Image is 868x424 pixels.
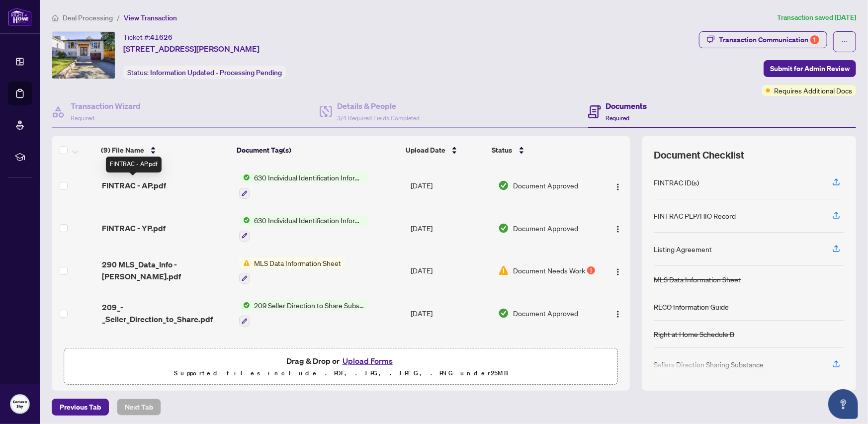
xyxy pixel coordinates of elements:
span: FINTRAC - YP.pdf [102,222,166,234]
span: Information Updated - Processing Pending [150,68,282,77]
img: IMG-W12251567_1.jpg [52,32,115,79]
div: 1 [810,35,819,44]
img: Document Status [498,223,509,234]
button: Logo [610,220,626,236]
button: Upload Forms [340,354,396,367]
span: Deal Processing [63,13,113,22]
img: Document Status [498,308,509,319]
div: Listing Agreement [654,244,712,254]
h4: Details & People [337,100,420,112]
div: Transaction Communication [719,32,819,48]
th: (9) File Name [97,136,232,164]
button: Status Icon244 Seller’s Direction re: Property/Offers [239,342,368,369]
img: Logo [614,183,622,191]
span: Upload Date [406,145,445,156]
div: RECO Information Guide [654,301,729,312]
button: Submit for Admin Review [764,60,856,77]
span: ellipsis [841,38,848,45]
span: MLS Data Information Sheet [250,257,345,268]
img: Status Icon [239,257,250,268]
img: Document Status [498,180,509,191]
img: Status Icon [239,342,250,353]
button: Status IconMLS Data Information Sheet [239,257,345,284]
td: [DATE] [407,250,494,292]
img: Status Icon [239,172,250,183]
span: Drag & Drop orUpload FormsSupported files include .PDF, .JPG, .JPEG, .PNG under25MB [64,348,617,385]
span: home [52,14,59,21]
span: 209 Seller Direction to Share Substance of Offers [250,300,368,311]
div: Sellers Direction Sharing Substance [654,359,764,370]
th: Status [488,136,593,164]
span: Document Needs Work [513,265,585,276]
img: Status Icon [239,300,250,311]
img: Logo [614,268,622,276]
button: Logo [610,305,626,321]
button: Next Tab [117,399,161,416]
span: (9) File Name [101,145,144,156]
td: [DATE] [407,164,494,207]
div: FINTRAC ID(s) [654,177,699,188]
span: Drag & Drop or [286,354,396,367]
span: Document Approved [513,180,578,191]
td: [DATE] [407,292,494,335]
img: logo [8,7,32,26]
div: Ticket #: [123,31,173,43]
span: 3/4 Required Fields Completed [337,114,420,122]
button: Previous Tab [52,399,109,416]
button: Logo [610,262,626,278]
h4: Documents [606,100,647,112]
article: Transaction saved [DATE] [777,12,856,23]
button: Status Icon209 Seller Direction to Share Substance of Offers [239,300,368,327]
div: Status: [123,66,286,79]
span: View Transaction [124,13,177,22]
button: Transaction Communication1 [699,31,827,48]
span: 630 Individual Identification Information Record [250,215,368,226]
span: 209_-_Seller_Direction_to_Share.pdf [102,301,231,325]
img: Logo [614,225,622,233]
span: Required [606,114,630,122]
h4: Transaction Wizard [71,100,141,112]
span: Required [71,114,94,122]
p: Supported files include .PDF, .JPG, .JPEG, .PNG under 25 MB [70,367,611,379]
img: Document Status [498,265,509,276]
span: Submit for Admin Review [770,61,850,77]
div: MLS Data Information Sheet [654,274,741,285]
div: 1 [587,266,595,274]
th: Upload Date [402,136,488,164]
img: Logo [614,310,622,318]
span: 290 MLS_Data_Info - [PERSON_NAME].pdf [102,258,231,282]
th: Document Tag(s) [233,136,402,164]
span: FINTRAC - AP.pdf [102,179,166,191]
button: Status Icon630 Individual Identification Information Record [239,215,368,242]
img: Profile Icon [10,395,29,414]
span: Status [492,145,513,156]
img: Status Icon [239,215,250,226]
span: 244 Seller’s Direction re: Property/Offers [250,342,368,353]
div: FINTRAC - AP.pdf [106,157,162,172]
span: Document Approved [513,223,578,234]
td: [DATE] [407,207,494,250]
span: Document Approved [513,308,578,319]
span: [STREET_ADDRESS][PERSON_NAME] [123,43,260,55]
button: Open asap [828,389,858,419]
div: Right at Home Schedule B [654,329,734,339]
button: Logo [610,177,626,193]
span: Document Checklist [654,148,744,162]
div: FINTRAC PEP/HIO Record [654,210,736,221]
span: Requires Additional Docs [774,85,852,96]
span: Previous Tab [60,399,101,415]
span: 630 Individual Identification Information Record [250,172,368,183]
button: Status Icon630 Individual Identification Information Record [239,172,368,199]
td: [DATE] [407,335,494,377]
span: 41626 [150,33,173,42]
li: / [117,12,120,23]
